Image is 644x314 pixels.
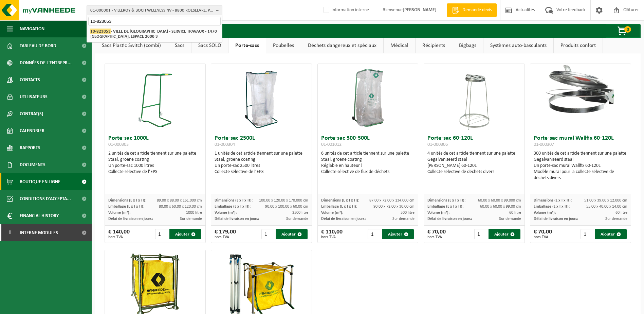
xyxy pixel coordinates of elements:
span: Délai de livraison en jours: [427,217,472,221]
a: Sacs Plastic Switch (combi) [95,38,168,53]
div: € 140,00 [108,229,130,239]
div: Un porte-sac 2500 litres [215,163,308,169]
span: 51.00 x 39.00 x 12.000 cm [584,198,627,203]
span: 01-000303 [108,142,129,147]
input: Chercher des succursales liées [88,17,221,25]
div: Staal, groene coating [215,157,308,163]
div: Un porte-sac mural Wallfix 60-120L [534,163,627,169]
div: Réglable en hauteur ! [321,163,415,169]
span: Navigation [20,20,44,37]
span: Rapports [20,139,40,156]
img: 01-000307 [530,64,631,114]
span: 90.00 x 72.00 x 30.00 cm [373,205,415,209]
div: 1 unités de cet article tiennent sur une palette [215,151,308,175]
span: hors TVA [427,235,446,239]
span: Sur demande [392,217,415,221]
span: Volume (m³): [534,211,556,215]
input: 1 [474,229,488,239]
div: Staal, groene coating [108,157,202,163]
span: Emballage (L x l x H): [534,205,570,209]
span: Volume (m³): [108,211,130,215]
a: Porte-sacs [228,38,266,53]
span: I [7,224,13,241]
span: 0 [624,26,631,33]
h3: Porte-sac 300-500L [321,135,415,149]
span: 60 litre [615,211,627,215]
span: 1000 litre [186,211,202,215]
div: € 179,00 [215,229,236,239]
span: Sur demande [499,217,521,221]
span: Demande devis [461,7,493,14]
div: 300 unités de cet article tiennent sur une palette [534,151,627,181]
span: Utilisateurs [20,88,48,105]
span: Interne modules [20,224,58,241]
div: Gegalvaniseerd staal [534,157,627,163]
span: 01-000307 [534,142,554,147]
span: Volume (m³): [215,211,237,215]
span: Contrat(s) [20,105,43,122]
a: Sacs SOLO [191,38,228,53]
span: Dimensions (L x l x H): [321,198,359,203]
div: 2 unités de cet article tiennent sur une palette [108,151,202,175]
span: Dimensions (L x l x H): [427,198,465,203]
div: Un porte-sac 1000 litres [108,163,202,169]
span: Sur demande [605,217,627,221]
span: Calendrier [20,122,44,139]
img: 01-000306 [457,64,491,132]
div: Collecte sélective de l’EPS [108,169,202,175]
a: Médical [384,38,415,53]
h3: Porte-sac 2500L [215,135,308,149]
div: Staal, groene coating [321,157,415,163]
div: Collecte sélective de déchets divers [427,169,521,175]
img: 01-001012 [334,64,402,132]
span: Tableau de bord [20,37,56,54]
button: Ajouter [382,229,414,239]
span: Volume (m³): [321,211,343,215]
span: Boutique en ligne [20,173,60,190]
span: 01-000306 [427,142,448,147]
img: 01-000304 [244,64,278,132]
span: Emballage (L x l x H): [108,205,144,209]
div: [PERSON_NAME] 60-120L [427,163,521,169]
div: € 110,00 [321,229,343,239]
div: 4 unités de cet article tiennent sur une palette [427,151,521,175]
button: Ajouter [489,229,520,239]
input: 1 [368,229,381,239]
span: hors TVA [215,235,236,239]
span: Volume (m³): [427,211,449,215]
span: Emballage (L x l x H): [215,205,251,209]
span: 80.00 x 60.00 x 120.00 cm [159,205,202,209]
span: 87.00 x 72.00 x 134.000 cm [369,198,415,203]
button: Ajouter [595,229,627,239]
input: 1 [581,229,594,239]
span: 01-000001 - VILLEROY & BOCH WELLNESS NV - 8800 ROESELARE, POPULIERSTRAAT 1 [90,5,213,16]
span: 60.00 x 60.00 x 99.00 cm [480,205,521,209]
a: Systèmes auto-basculants [483,38,553,53]
label: Information interne [322,5,369,15]
button: Ajouter [169,229,201,239]
span: Emballage (L x l x H): [321,205,357,209]
span: hors TVA [534,235,552,239]
span: 60.00 x 60.00 x 99.000 cm [478,198,521,203]
a: Sacs [168,38,191,53]
span: Sur demande [286,217,308,221]
div: Collecte sélective de l’EPS [215,169,308,175]
a: Demande devis [447,3,497,17]
span: 100.00 x 120.00 x 170.000 cm [259,198,308,203]
span: Dimensions (L x l x H): [215,198,253,203]
strong: [PERSON_NAME] [403,7,437,13]
span: Délai de livraison en jours: [321,217,366,221]
img: 01-000303 [138,64,172,132]
span: hors TVA [108,235,130,239]
input: 1 [155,229,169,239]
span: hors TVA [321,235,343,239]
span: Données de l'entrepr... [20,54,72,71]
h3: Porte-sac mural Wallfix 60-120L [534,135,627,149]
span: Documents [20,156,45,173]
button: 01-000001 - VILLEROY & BOCH WELLNESS NV - 8800 ROESELARE, POPULIERSTRAAT 1 [87,5,222,15]
span: 90.00 x 100.00 x 60.00 cm [265,205,308,209]
a: Récipients [416,38,452,53]
a: Déchets dangereux et spéciaux [301,38,383,53]
span: Emballage (L x l x H): [427,205,463,209]
button: 0 [606,24,640,38]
